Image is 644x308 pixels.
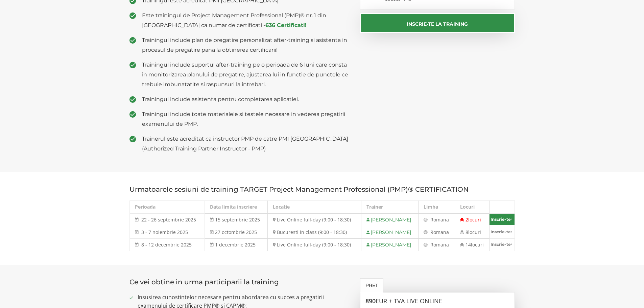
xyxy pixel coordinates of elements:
span: Ro [430,229,436,235]
span: Trainingul include suportul after-training pe o perioada de 6 luni care consta in monitorizarea p... [142,60,350,89]
span: 3 - 7 noiembrie 2025 [141,229,188,235]
span: 22 - 26 septembrie 2025 [141,216,196,223]
span: Trainingul include plan de pregatire personalizat after-training si asistenta in procesul de preg... [142,35,350,55]
td: Bucuresti in class (9:00 - 18:30) [268,226,361,239]
span: locuri [471,241,484,248]
td: 27 octombrie 2025 [205,226,268,239]
td: 8 [455,226,489,239]
td: [PERSON_NAME] [361,226,419,239]
td: Live Online full-day (9:00 - 18:30) [268,239,361,251]
td: [PERSON_NAME] [361,239,419,251]
a: 636 Certificati! [265,22,307,28]
td: 15 septembrie 2025 [205,213,268,226]
td: 14 [455,239,489,251]
td: [PERSON_NAME] [361,213,419,226]
th: Locuri [455,201,489,214]
span: 8 - 12 decembrie 2025 [141,241,192,248]
th: Trainer [361,201,419,214]
h3: 890 [365,298,509,305]
span: locuri [468,216,481,223]
span: Trainingul include toate materialele si testele necesare in vederea pregatirii examenului de PMP. [142,109,350,129]
th: Locatie [268,201,361,214]
a: Inscrie-te [490,214,515,225]
th: Perioada [129,201,205,214]
span: mana [436,229,449,235]
button: Inscrie-te la training [360,13,515,33]
span: Este trainingul de Project Management Professional (PMP)® nr. 1 din [GEOGRAPHIC_DATA] ca numar de... [142,10,350,30]
span: Ro [430,241,436,248]
td: 2 [455,213,489,226]
span: locuri [468,229,481,235]
a: Pret [360,278,383,292]
th: Limba [419,201,455,214]
td: 1 decembrie 2025 [205,239,268,251]
a: Inscrie-te [490,226,515,237]
h3: Ce vei obtine in urma participarii la training [129,278,350,286]
span: Trainingul include asistenta pentru completarea aplicatiei. [142,94,350,104]
span: Ro [430,216,436,223]
span: mana [436,241,449,248]
a: Inscrie-te [490,239,515,250]
h3: Urmatoarele sesiuni de training TARGET Project Management Professional (PMP)® CERTIFICATION [129,186,515,193]
span: Trainerul este acreditat ca instructor PMP de catre PMI [GEOGRAPHIC_DATA] (Authorized Training Pa... [142,134,350,153]
th: Data limita inscriere [205,201,268,214]
span: mana [436,216,449,223]
td: Live Online full-day (9:00 - 18:30) [268,213,361,226]
span: EUR + TVA LIVE ONLINE [376,297,442,305]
